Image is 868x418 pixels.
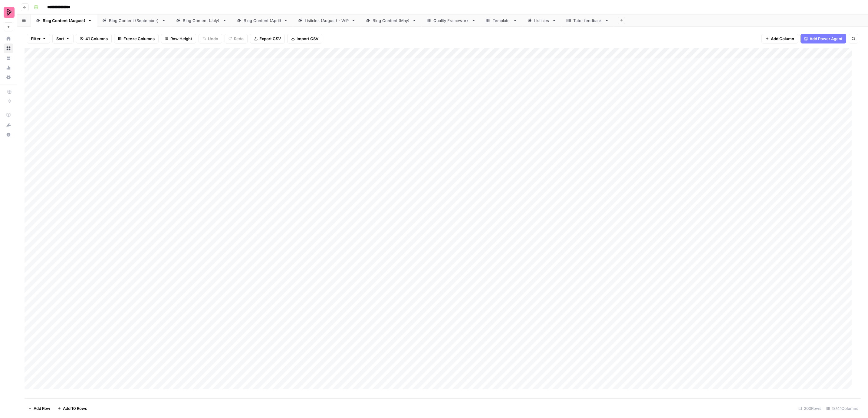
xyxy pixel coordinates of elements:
a: Browse [4,43,13,53]
button: Import CSV [287,34,322,43]
div: Listicles (August) - WIP [305,18,349,24]
img: Preply Logo [4,7,15,18]
a: Template [481,14,522,27]
button: Undo [199,34,222,43]
a: Home [4,34,13,43]
span: Add Power Agent [810,36,843,42]
a: Usage [4,63,13,72]
a: Your Data [4,53,13,63]
div: Blog Content (April) [244,18,281,24]
button: 41 Columns [76,34,112,43]
button: Add Row [25,404,54,413]
button: Help + Support [4,130,13,140]
div: Listicles [534,18,550,24]
span: Export CSV [259,36,281,42]
a: Quality Framework [422,14,481,27]
span: Import CSV [297,36,318,42]
button: Workspace: Preply [4,5,13,20]
div: Quality Framework [433,18,469,24]
a: Settings [4,72,13,82]
a: Blog Content (May) [361,14,422,27]
span: Add 10 Rows [63,405,87,411]
button: Row Height [161,34,196,43]
div: Blog Content (July) [183,18,220,24]
span: Freeze Columns [123,36,155,42]
div: Template [493,18,511,24]
span: Row Height [170,36,192,42]
a: AirOps Academy [4,111,13,120]
a: Listicles [522,14,561,27]
span: Undo [208,36,218,42]
a: Tutor feedback [561,14,614,27]
a: Blog Content (September) [97,14,171,27]
a: Blog Content (August) [31,14,97,27]
span: Add Row [34,405,50,411]
button: Sort [52,34,74,43]
a: Blog Content (April) [232,14,293,27]
div: Blog Content (September) [109,18,159,24]
div: Blog Content (May) [373,18,410,24]
div: Blog Content (August) [43,18,85,24]
button: Add Power Agent [801,34,846,43]
span: Add Column [771,36,794,42]
button: Add 10 Rows [54,404,91,413]
button: Add Column [761,34,798,43]
span: Redo [234,36,244,42]
button: Export CSV [250,34,285,43]
div: Tutor feedback [573,18,602,24]
div: What's new? [4,121,13,130]
a: Blog Content (July) [171,14,232,27]
span: Filter [31,36,41,42]
div: 200 Rows [796,404,824,413]
button: What's new? [4,120,13,130]
button: Freeze Columns [114,34,159,43]
div: 18/41 Columns [824,404,861,413]
button: Filter [27,34,50,43]
button: Redo [225,34,248,43]
a: Listicles (August) - WIP [293,14,361,27]
span: 41 Columns [85,36,108,42]
span: Sort [56,36,64,42]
